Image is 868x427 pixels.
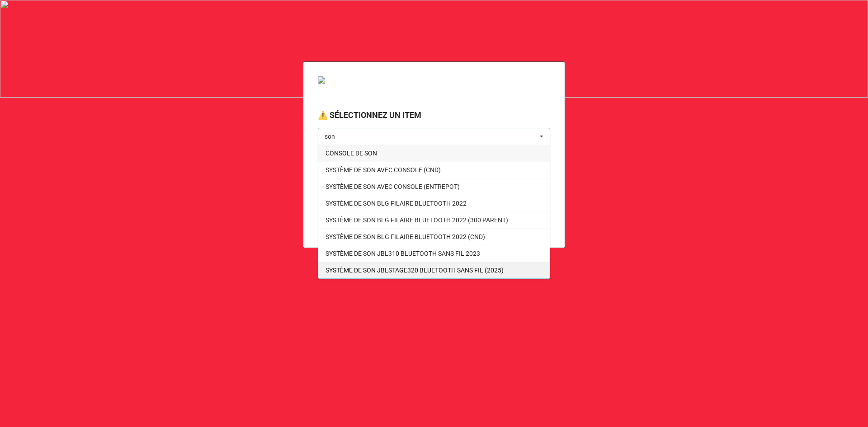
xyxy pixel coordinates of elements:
[325,233,485,240] span: SYSTÈME DE SON BLG FILAIRE BLUETOOTH 2022 (CND)
[325,200,467,207] span: SYSTÈME DE SON BLG FILAIRE BLUETOOTH 2022
[325,267,504,274] span: SYSTÈME DE SON JBLSTAGE320 BLUETOOTH SANS FIL (2025)
[325,150,377,157] span: CONSOLE DE SON
[325,216,508,224] span: SYSTÈME DE SON BLG FILAIRE BLUETOOTH 2022 (300 PARENT)
[318,109,421,122] label: ⚠️ SÉLECTIONNEZ UN ITEM
[325,183,460,190] span: SYSTÈME DE SON AVEC CONSOLE (ENTREPOT)
[318,76,408,84] img: VSJ_SERV_LOIS_SPORT_DEV_SOC.png
[325,250,480,257] span: SYSTÈME DE SON JBL310 BLUETOOTH SANS FIL 2023
[325,166,441,174] span: SYSTÈME DE SON AVEC CONSOLE (CND)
